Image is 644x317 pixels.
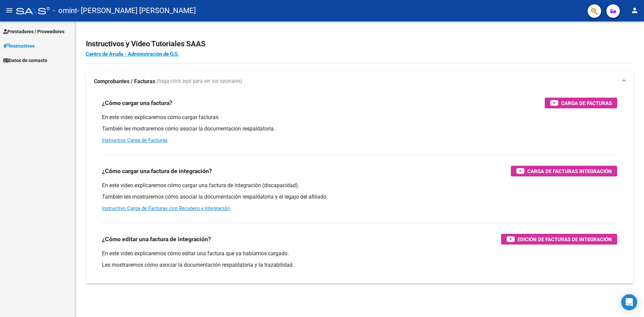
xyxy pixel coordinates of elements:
[3,42,35,50] span: Instructivos
[3,57,47,64] span: Datos de contacto
[53,3,77,18] span: - omint
[102,234,211,244] h3: ¿Cómo editar una factura de integración?
[157,78,242,85] span: (haga click aquí para ver los tutoriales)
[86,71,633,92] mat-expansion-panel-header: Comprobantes / Facturas (haga click aquí para ver los tutoriales)
[102,182,617,189] p: En este video explicaremos cómo cargar una factura de integración (discapacidad).
[86,51,179,57] a: Centro de Ayuda - Administración de O.S.
[102,250,617,257] p: En este video explicaremos cómo editar una factura que ya habíamos cargado.
[518,235,612,244] span: Edición de Facturas de integración
[102,166,212,176] h3: ¿Cómo cargar una factura de integración?
[511,166,617,176] button: Carga de Facturas Integración
[3,28,64,35] span: Prestadores / Proveedores
[545,98,617,108] button: Carga de Facturas
[631,6,639,14] mat-icon: person
[102,261,617,269] p: Les mostraremos cómo asociar la documentación respaldatoria y la trazabilidad.
[102,114,617,121] p: En este video explicaremos cómo cargar facturas.
[5,6,13,14] mat-icon: menu
[527,167,612,175] span: Carga de Facturas Integración
[621,294,637,310] div: Open Intercom Messenger
[102,137,168,143] a: Instructivo Carga de Facturas
[86,38,633,50] h2: Instructivos y Video Tutoriales SAAS
[86,92,633,283] div: Comprobantes / Facturas (haga click aquí para ver los tutoriales)
[102,205,230,211] a: Instructivo Carga de Facturas con Recupero x Integración
[94,78,155,85] strong: Comprobantes / Facturas
[77,3,196,18] span: - [PERSON_NAME] [PERSON_NAME]
[501,234,617,245] button: Edición de Facturas de integración
[561,99,612,107] span: Carga de Facturas
[102,98,172,108] h3: ¿Cómo cargar una factura?
[102,125,617,133] p: También les mostraremos cómo asociar la documentación respaldatoria.
[102,193,617,201] p: También les mostraremos cómo asociar la documentación respaldatoria y el legajo del afiliado.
